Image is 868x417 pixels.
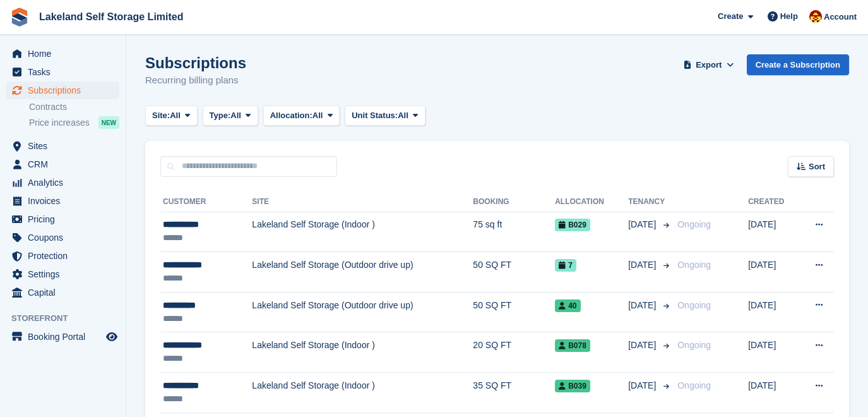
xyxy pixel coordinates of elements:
th: Tenancy [628,192,672,212]
a: menu [6,328,119,346]
span: Capital [28,284,104,301]
td: [DATE] [748,373,797,413]
span: Account [824,11,857,23]
button: Type: All [203,106,258,126]
span: Ongoing [677,300,711,310]
span: Help [780,10,798,23]
span: [DATE] [628,339,658,352]
div: NEW [98,116,119,129]
span: Tasks [28,63,104,81]
span: CRM [28,155,104,173]
span: Invoices [28,192,104,210]
span: Settings [28,265,104,283]
td: [DATE] [748,212,797,252]
td: 35 SQ FT [473,373,555,413]
td: Lakeland Self Storage (Indoor ) [252,332,473,373]
span: Allocation: [270,109,312,122]
span: Unit Status: [352,109,398,122]
th: Created [748,192,797,212]
td: Lakeland Self Storage (Indoor ) [252,212,473,252]
th: Site [252,192,473,212]
a: menu [6,137,119,155]
span: Export [696,59,722,71]
span: Site: [152,109,170,122]
span: Subscriptions [28,82,104,99]
span: [DATE] [628,218,658,231]
span: Price increases [29,117,90,129]
span: Pricing [28,210,104,228]
span: Coupons [28,229,104,246]
span: Type: [210,109,231,122]
span: [DATE] [628,258,658,272]
span: Storefront [11,312,126,325]
td: [DATE] [748,332,797,373]
a: Preview store [104,329,119,344]
span: 40 [555,299,580,312]
span: All [170,109,181,122]
button: Unit Status: All [345,106,425,126]
span: B029 [555,219,590,231]
a: Price increases NEW [29,116,119,130]
a: menu [6,265,119,283]
span: Protection [28,247,104,265]
span: Ongoing [677,260,711,270]
a: menu [6,247,119,265]
span: All [230,109,241,122]
span: All [312,109,323,122]
span: Ongoing [677,340,711,350]
span: Sort [809,160,825,173]
span: [DATE] [628,299,658,312]
span: [DATE] [628,379,658,392]
a: Create a Subscription [747,54,849,75]
span: Ongoing [677,219,711,229]
th: Allocation [555,192,628,212]
td: Lakeland Self Storage (Outdoor drive up) [252,252,473,293]
span: B039 [555,380,590,392]
h1: Subscriptions [145,54,246,71]
a: menu [6,45,119,63]
span: Sites [28,137,104,155]
span: All [398,109,408,122]
a: menu [6,192,119,210]
img: stora-icon-8386f47178a22dfd0bd8f6a31ec36ba5ce8667c1dd55bd0f319d3a0aa187defe.svg [10,8,29,27]
th: Customer [160,192,252,212]
span: Home [28,45,104,63]
a: menu [6,210,119,228]
td: Lakeland Self Storage (Indoor ) [252,373,473,413]
a: menu [6,174,119,191]
img: Diane Carney [809,10,822,23]
td: Lakeland Self Storage (Outdoor drive up) [252,292,473,332]
a: menu [6,155,119,173]
td: 50 SQ FT [473,252,555,293]
span: B078 [555,339,590,352]
button: Allocation: All [263,106,340,126]
td: 50 SQ FT [473,292,555,332]
p: Recurring billing plans [145,73,246,88]
span: Booking Portal [28,328,104,346]
a: menu [6,82,119,99]
a: Lakeland Self Storage Limited [34,6,189,27]
a: menu [6,284,119,301]
td: [DATE] [748,292,797,332]
span: Create [718,10,743,23]
a: menu [6,63,119,81]
button: Export [681,54,737,75]
a: menu [6,229,119,246]
td: 20 SQ FT [473,332,555,373]
td: [DATE] [748,252,797,293]
span: 7 [555,259,576,272]
button: Site: All [145,106,198,126]
td: 75 sq ft [473,212,555,252]
span: Analytics [28,174,104,191]
a: Contracts [29,101,119,113]
span: Ongoing [677,380,711,390]
th: Booking [473,192,555,212]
